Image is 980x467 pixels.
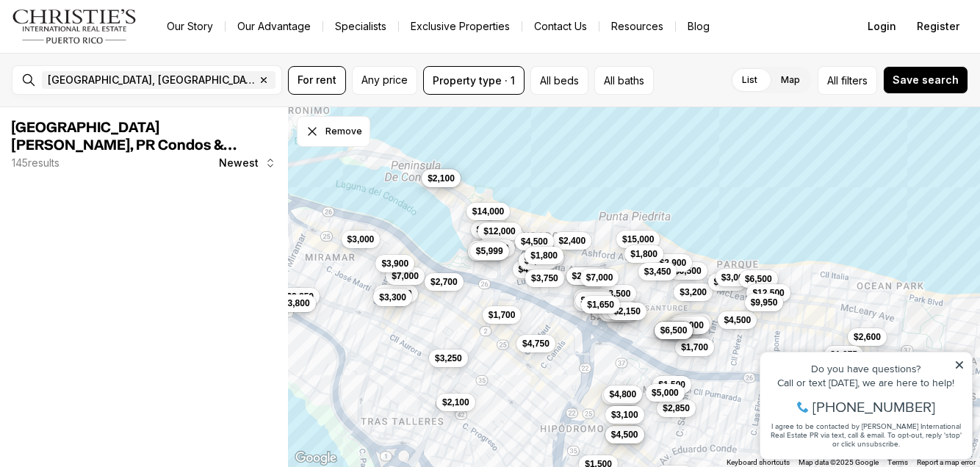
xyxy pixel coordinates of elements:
[468,242,507,260] button: $4,900
[288,66,346,95] button: For rent
[380,288,411,300] span: $13,250
[525,246,563,264] button: $1,800
[423,66,525,95] button: Property type · 1
[425,273,464,291] button: $2,700
[476,239,515,256] button: $5,500
[472,205,504,217] span: $14,000
[522,338,550,350] span: $4,750
[607,305,634,316] span: $3,800
[521,235,548,247] span: $4,500
[519,264,546,275] span: $4,300
[530,249,558,261] span: $1,800
[745,293,784,311] button: $9,950
[430,276,458,288] span: $2,700
[652,376,691,394] button: $1,500
[769,67,812,93] label: Map
[724,314,751,325] span: $4,500
[714,276,741,288] span: $8,000
[616,230,660,247] button: $15,000
[566,267,605,284] button: $2,500
[663,402,690,413] span: $2,850
[604,385,643,402] button: $4,800
[602,387,641,405] button: $4,500
[466,202,510,220] button: $14,000
[658,379,685,391] span: $1,500
[680,286,707,297] span: $3,200
[611,408,638,420] span: $3,100
[671,316,710,333] button: $5,000
[476,245,503,257] span: $5,999
[516,335,555,352] button: $4,750
[660,257,687,269] span: $2,900
[848,327,887,345] button: $2,600
[392,269,419,281] span: $7,000
[12,120,237,170] span: [GEOGRAPHIC_DATA][PERSON_NAME], PR Condos & Apartments for Rent
[572,269,599,281] span: $2,500
[581,294,608,305] span: $2,800
[471,221,510,239] button: $3,300
[646,384,685,402] button: $5,000
[859,12,905,41] button: Login
[574,289,613,307] button: $2,500
[818,66,877,95] button: Allfilters
[347,233,375,245] span: $3,000
[531,272,558,283] span: $3,750
[436,393,475,410] button: $2,100
[841,73,868,88] span: filters
[12,157,60,169] p: 145 results
[515,232,554,250] button: $4,500
[281,287,320,305] button: $2,850
[323,16,398,37] a: Specialists
[283,297,310,308] span: $3,800
[587,299,614,311] span: $1,650
[15,33,212,43] div: Do you have questions?
[399,16,522,37] a: Exclusive Properties
[525,255,552,267] span: $4,200
[210,148,285,178] button: Newest
[638,262,677,280] button: $3,450
[599,304,638,322] button: $7,000
[630,247,657,259] span: $1,800
[342,231,381,248] button: $3,000
[605,307,632,319] span: $7,000
[483,306,522,324] button: $1,700
[522,16,599,37] button: Contact Us
[718,311,757,328] button: $4,500
[681,341,708,353] span: $1,700
[675,339,714,356] button: $1,700
[470,242,509,260] button: $5,999
[478,222,521,239] button: $12,000
[15,47,212,57] div: Call or text [DATE], we are here to help!
[586,272,613,283] span: $7,000
[287,290,314,302] span: $2,850
[581,296,620,314] button: $1,650
[297,116,370,147] button: Dismiss drawing
[435,352,462,364] span: $3,250
[752,287,784,299] span: $12,500
[513,261,552,278] button: $4,300
[352,66,417,95] button: Any price
[601,302,640,319] button: $3,800
[730,67,769,93] label: List
[613,305,641,317] span: $2,150
[739,269,778,287] button: $6,500
[575,291,614,308] button: $2,800
[599,16,675,37] a: Resources
[674,283,713,300] button: $3,200
[574,294,613,311] button: $3,000
[610,388,637,399] span: $4,800
[908,12,968,41] button: Register
[155,16,225,37] a: Our Story
[379,291,406,303] span: $3,300
[580,269,619,286] button: $7,000
[18,90,209,118] span: I agree to be contacted by [PERSON_NAME] International Real Estate PR via text, call & email. To ...
[381,258,408,269] span: $3,900
[827,73,838,88] span: All
[594,66,654,95] button: All baths
[386,267,425,284] button: $7,000
[721,272,749,283] span: $3,000
[716,269,754,286] button: $3,000
[605,425,644,443] button: $4,500
[482,242,509,253] span: $5,500
[655,321,693,339] button: $6,500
